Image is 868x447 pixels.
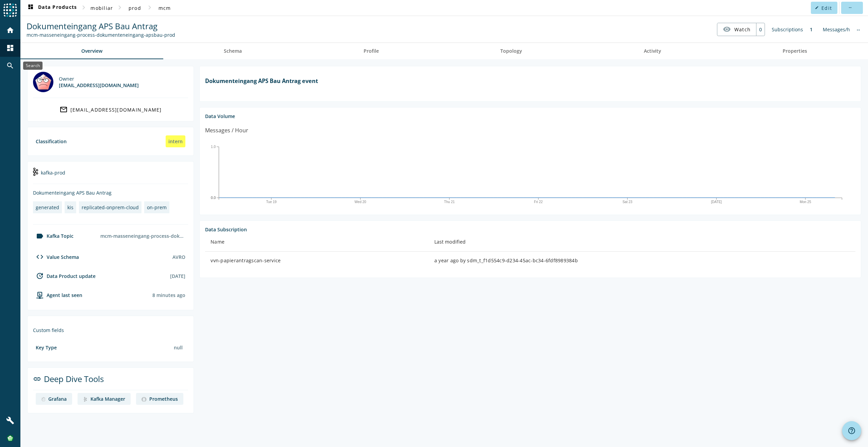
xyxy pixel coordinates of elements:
[48,396,67,402] div: Grafana
[6,26,14,34] mat-icon: home
[27,4,35,12] mat-icon: dashboard
[166,135,185,147] div: intern
[211,196,216,199] text: 0.0
[429,252,855,269] td: a year ago by sdm_t_f1d554c9-d234-45ac-bc34-6fdf8989384b
[80,3,88,12] mat-icon: chevron_right
[444,200,455,204] text: Thu 21
[116,3,124,12] mat-icon: chevron_right
[170,273,185,279] div: [DATE]
[36,344,57,351] div: Key Type
[7,435,14,442] img: 96fbaf8f9409a5bafbce4fc7b2743f60
[36,232,44,240] mat-icon: label
[266,200,277,204] text: Tue 19
[172,254,185,260] div: AVRO
[136,393,183,405] a: deep dive imagePrometheus
[6,62,14,70] mat-icon: search
[205,77,855,85] h1: Dokumenteingang APS Bau Antrag event
[815,6,819,10] mat-icon: edit
[124,2,146,14] button: prod
[6,416,14,425] mat-icon: build
[36,204,59,211] div: generated
[83,397,88,402] img: deep dive image
[644,49,661,53] span: Activity
[33,327,188,333] div: Custom fields
[90,5,113,11] span: mobiliar
[33,291,82,299] div: agent-env-prod
[768,23,806,36] div: Subscriptions
[534,200,543,204] text: Fri 22
[205,226,855,233] div: Data Subscription
[800,200,812,204] text: Mon 25
[33,272,96,280] div: Data Product update
[821,5,832,11] span: Edit
[783,49,807,53] span: Properties
[24,2,80,14] button: Data Products
[78,393,131,405] a: deep dive imageKafka Manager
[171,342,185,353] div: null
[59,82,139,88] div: [EMAIL_ADDRESS][DOMAIN_NAME]
[23,62,43,70] div: Search
[41,397,46,402] img: deep dive image
[98,230,188,242] div: mcm-masseneingang-process-dokumenteneingang-apsbau-prod
[33,232,73,240] div: Kafka Topic
[27,4,77,12] span: Data Products
[146,3,154,12] mat-icon: chevron_right
[36,272,44,280] mat-icon: update
[853,23,864,36] div: No information
[36,253,44,261] mat-icon: code
[67,204,73,211] div: kis
[819,23,853,36] div: Messages/h
[6,44,14,52] mat-icon: dashboard
[59,76,139,82] div: Owner
[205,126,248,135] div: Messages / Hour
[33,189,188,196] div: Dokumenteingang APS Bau Antrag
[70,106,162,113] div: [EMAIL_ADDRESS][DOMAIN_NAME]
[33,167,188,184] div: kafka-prod
[848,427,856,435] mat-icon: help_outline
[88,2,116,14] button: mobiliar
[211,257,423,264] div: vvn-papierantragscan-service
[36,393,72,405] a: deep dive imageGrafana
[82,204,139,211] div: replicated-onprem-cloud
[205,233,429,252] th: Name
[33,373,188,390] div: Deep Dive Tools
[355,200,367,204] text: Wed 20
[129,5,141,11] span: prod
[27,20,157,32] span: Dokumenteingang APS Bau Antrag
[147,204,167,211] div: on-prem
[734,23,751,35] span: Watch
[623,200,633,204] text: Sat 23
[90,396,125,402] div: Kafka Manager
[500,49,522,53] span: Topology
[33,253,79,261] div: Value Schema
[711,200,722,204] text: [DATE]
[33,168,38,176] img: kafka-prod
[756,23,765,36] div: 0
[224,49,242,53] span: Schema
[429,233,855,252] th: Last modified
[33,375,41,383] mat-icon: link
[60,105,68,114] mat-icon: mail_outline
[33,103,188,116] a: [EMAIL_ADDRESS][DOMAIN_NAME]
[205,113,855,119] div: Data Volume
[81,49,102,53] span: Overview
[211,145,216,148] text: 1.0
[806,23,816,36] div: 1
[3,3,17,17] img: spoud-logo.svg
[717,23,756,35] button: Watch
[141,397,146,402] img: deep dive image
[152,292,185,298] div: Agents typically reports every 15min to 1h
[154,2,176,14] button: mcm
[158,5,171,11] span: mcm
[27,32,175,38] div: Kafka Topic: mcm-masseneingang-process-dokumenteneingang-apsbau-prod
[36,138,67,145] div: Classification
[848,6,852,10] mat-icon: more_horiz
[723,25,731,33] mat-icon: visibility
[811,2,837,14] button: Edit
[33,72,53,92] img: mbx_301492@mobi.ch
[364,49,379,53] span: Profile
[149,396,178,402] div: Prometheus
